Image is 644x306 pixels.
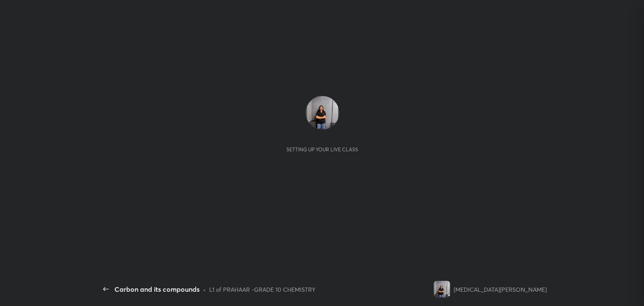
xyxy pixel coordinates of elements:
[286,146,358,153] div: Setting up your live class
[114,284,200,294] div: Carbon and its compounds
[306,96,339,130] img: 4300e8ae01c945108a696365f27dbbe2.jpg
[203,285,206,294] div: •
[209,285,315,294] div: L1 of PRAHAAR -GRADE 10 CHEMISTRY
[454,285,547,294] div: [MEDICAL_DATA][PERSON_NAME]
[434,281,450,298] img: 4300e8ae01c945108a696365f27dbbe2.jpg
